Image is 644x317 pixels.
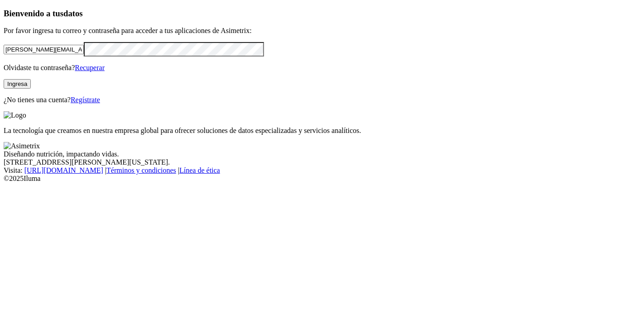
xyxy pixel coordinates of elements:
a: [URL][DOMAIN_NAME] [24,166,103,174]
input: Tu correo [4,45,84,54]
p: Por favor ingresa tu correo y contraseña para acceder a tus aplicaciones de Asimetrix: [4,27,640,35]
div: Diseñando nutrición, impactando vidas. [4,150,640,158]
h3: Bienvenido a tus [4,9,640,19]
div: © 2025 Iluma [4,175,640,183]
p: La tecnología que creamos en nuestra empresa global para ofrecer soluciones de datos especializad... [4,127,640,135]
button: Ingresa [4,79,31,89]
a: Términos y condiciones [106,166,176,174]
p: ¿No tienes una cuenta? [4,96,640,104]
p: Olvidaste tu contraseña? [4,64,640,72]
div: [STREET_ADDRESS][PERSON_NAME][US_STATE]. [4,158,640,166]
div: Visita : | | [4,166,640,175]
span: datos [63,9,83,18]
a: Línea de ética [179,166,220,174]
img: Asimetrix [4,142,40,150]
img: Logo [4,111,26,119]
a: Recuperar [75,64,105,71]
a: Regístrate [71,96,100,104]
